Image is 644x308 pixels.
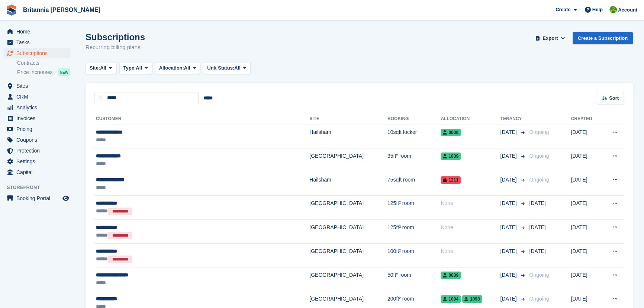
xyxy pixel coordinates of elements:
td: 50ft² room [387,267,441,291]
td: [GEOGRAPHIC_DATA] [309,196,387,219]
td: [GEOGRAPHIC_DATA] [309,219,387,243]
th: Allocation [441,113,500,125]
td: 125ft² room [387,196,441,219]
span: Sites [16,81,61,91]
span: Ongoing [529,296,549,302]
span: 1039 [441,153,461,160]
img: stora-icon-8386f47178a22dfd0bd8f6a31ec36ba5ce8667c1dd55bd0f319d3a0aa187defe.svg [6,4,17,16]
a: menu [4,48,70,58]
span: Home [16,26,61,37]
span: Invoices [16,113,61,123]
th: Customer [94,113,309,125]
td: [DATE] [571,172,601,196]
span: [DATE] [500,271,518,279]
a: menu [4,156,70,167]
span: Ongoing [529,153,549,159]
th: Tenancy [500,113,526,125]
a: Britannia [PERSON_NAME] [20,4,103,16]
span: 1094 [441,295,461,303]
span: 0008 [441,129,461,136]
td: [DATE] [571,196,601,219]
a: menu [4,193,70,203]
span: Site: [90,64,100,72]
td: [DATE] [571,219,601,243]
span: CRM [16,92,61,102]
td: [DATE] [571,125,601,148]
a: Contracts [17,60,70,67]
button: Type: All [119,62,152,74]
span: 1093 [462,295,482,303]
td: 10sqft locker [387,125,441,148]
td: 125ft² room [387,219,441,243]
a: menu [4,145,70,156]
span: Price increases [17,69,53,76]
p: Recurring billing plans [86,43,145,52]
th: Created [571,113,601,125]
a: menu [4,113,70,123]
button: Allocation: All [155,62,200,74]
span: Unit Status: [207,64,234,72]
div: None [441,224,500,231]
span: [DATE] [500,295,518,303]
span: Coupons [16,135,61,145]
a: menu [4,135,70,145]
span: All [136,64,142,72]
span: Ongoing [529,177,549,183]
a: menu [4,102,70,113]
td: 100ft² room [387,244,441,267]
a: menu [4,167,70,177]
div: NEW [58,68,70,76]
span: [DATE] [529,224,545,230]
a: Preview store [61,194,70,203]
span: [DATE] [500,224,518,231]
span: All [184,64,190,72]
span: Analytics [16,102,61,113]
td: [GEOGRAPHIC_DATA] [309,267,387,291]
th: Booking [387,113,441,125]
a: Price increases NEW [17,68,70,76]
div: None [441,247,500,255]
span: All [100,64,106,72]
td: [DATE] [571,244,601,267]
a: menu [4,37,70,48]
span: Account [618,6,637,14]
th: Site [309,113,387,125]
span: Ongoing [529,129,549,135]
span: [DATE] [529,248,545,254]
span: [DATE] [500,199,518,207]
span: [DATE] [529,200,545,206]
span: Booking Portal [16,193,61,203]
span: [DATE] [500,176,518,184]
span: Type: [123,64,136,72]
td: Hailsham [309,172,387,196]
td: [GEOGRAPHIC_DATA] [309,148,387,172]
button: Site: All [86,62,116,74]
a: menu [4,92,70,102]
img: Wendy Thorp [609,6,617,13]
td: Hailsham [309,125,387,148]
button: Export [534,32,567,44]
span: Pricing [16,124,61,134]
span: Allocation: [159,64,184,72]
span: 0039 [441,272,461,279]
span: Tasks [16,37,61,48]
span: [DATE] [500,152,518,160]
span: Sort [609,94,619,102]
span: [DATE] [500,247,518,255]
div: None [441,199,500,207]
span: Capital [16,167,61,177]
span: Help [592,6,603,13]
span: All [234,64,241,72]
span: Settings [16,156,61,167]
span: [DATE] [500,128,518,136]
td: 35ft² room [387,148,441,172]
span: Protection [16,145,61,156]
span: Export [542,35,558,42]
td: 75sqft room [387,172,441,196]
span: Storefront [7,184,74,191]
h1: Subscriptions [86,32,145,42]
span: Subscriptions [16,48,61,58]
span: 1211 [441,176,461,184]
span: Create [556,6,570,13]
a: Create a Subscription [573,32,633,44]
